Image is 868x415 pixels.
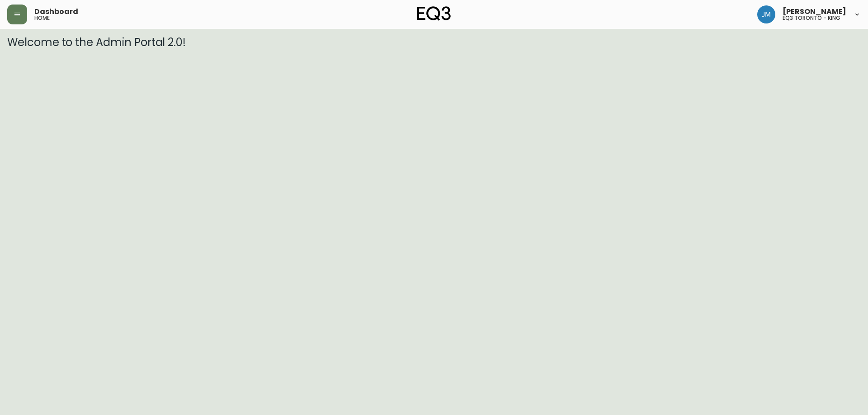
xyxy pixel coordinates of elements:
h3: Welcome to the Admin Portal 2.0! [7,36,861,49]
span: Dashboard [34,8,78,15]
h5: eq3 toronto - king [783,15,840,21]
span: [PERSON_NAME] [783,8,846,15]
h5: home [34,15,50,21]
img: b88646003a19a9f750de19192e969c24 [757,5,775,23]
img: logo [417,6,451,21]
